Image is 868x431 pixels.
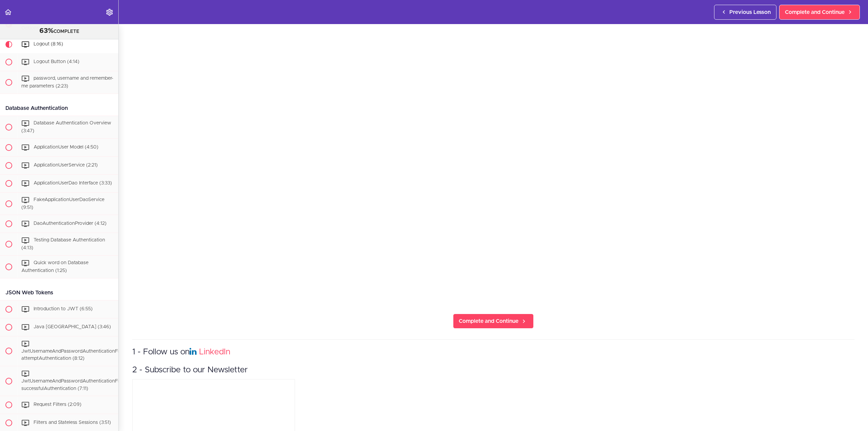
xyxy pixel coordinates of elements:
span: Previous Lesson [729,8,771,16]
span: password, username and remember-me parameters (2:23) [21,76,113,89]
svg: Settings Menu [105,8,114,16]
span: DaoAuthenticationProvider (4:12) [34,221,106,226]
span: Complete and Continue [785,8,845,16]
h3: 2 - Subscribe to our Newsletter [132,365,854,376]
span: Database Authentication Overview (3:47) [21,121,111,133]
a: LinkedIn [199,348,230,356]
span: Filters and Stateless Sessions (3:51) [34,420,111,425]
a: Complete and Continue [779,5,860,20]
span: 63% [39,27,54,34]
span: Request Filters (2:09) [34,403,81,407]
span: Logout Button (4:14) [34,60,79,64]
span: Java [GEOGRAPHIC_DATA] (3:46) [34,325,111,329]
h3: 1 - Follow us on [132,347,854,358]
svg: Back to course curriculum [4,8,12,16]
span: Introduction to JWT (6:55) [34,307,93,311]
span: FakeApplicationUserDaoService (9:51) [21,197,104,210]
span: ApplicationUser Model (4:50) [34,145,98,150]
span: Logout (8:16) [34,42,63,47]
span: JwtUsernameAndPasswordAuthenticationFilter attemptAuthentication (8:12) [21,349,126,361]
span: ApplicationUserDao Interface (3:33) [34,181,112,185]
span: ApplicationUserService (2:21) [34,163,98,168]
a: Previous Lesson [714,5,776,20]
span: JwtUsernameAndPasswordAuthenticationFilter successfulAuthentication (7:11) [21,379,126,391]
span: Testing Database Authentication (4:13) [21,238,105,251]
span: Quick word on Database Authentication (1:25) [21,260,88,273]
div: COMPLETE [8,27,110,36]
